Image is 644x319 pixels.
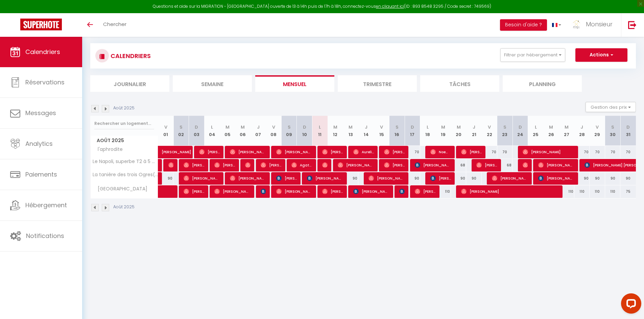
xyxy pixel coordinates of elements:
div: 70 [574,146,590,158]
abbr: D [519,124,522,130]
span: [PERSON_NAME] [184,159,204,171]
img: logout [628,21,637,29]
span: [PERSON_NAME] [384,145,405,158]
span: [PERSON_NAME] [322,159,327,171]
span: Calendriers [25,48,60,56]
span: Monsieur [586,20,613,28]
abbr: D [195,124,198,130]
th: 03 [189,116,205,146]
th: 28 [574,116,590,146]
abbr: M [549,124,553,130]
span: [PERSON_NAME] [261,185,266,198]
abbr: S [396,124,399,130]
abbr: J [473,124,475,130]
th: 06 [235,116,251,146]
span: [PERSON_NAME] [399,185,404,198]
div: 110 [590,185,605,198]
div: 70 [620,146,636,158]
abbr: V [164,124,167,130]
th: 30 [605,116,621,146]
th: 24 [512,116,528,146]
li: Mensuel [255,75,334,92]
span: Messages [25,109,56,117]
div: 110 [574,185,590,198]
span: [PERSON_NAME] [322,145,343,158]
span: Chercher [103,21,126,28]
span: Réservations [25,78,65,86]
a: ... Monsieur [566,13,621,37]
th: 10 [297,116,312,146]
span: [PERSON_NAME] [276,145,312,158]
th: 29 [590,116,605,146]
th: 11 [312,116,328,146]
span: [PERSON_NAME] [461,185,559,198]
abbr: V [596,124,599,130]
abbr: L [319,124,321,130]
button: Besoin d'aide ? [500,19,547,31]
span: [PERSON_NAME] [430,172,451,185]
th: 25 [528,116,544,146]
th: 08 [266,116,282,146]
abbr: D [411,124,414,130]
a: Chercher [98,13,132,37]
span: [PERSON_NAME] [476,159,497,171]
th: 19 [435,116,451,146]
span: [PERSON_NAME] [368,172,405,185]
span: Le Napoli, superbe T2 à 5 min du Futuroscope [92,159,159,164]
th: 15 [374,116,389,146]
th: 09 [281,116,297,146]
p: Août 2025 [113,204,135,210]
span: [PERSON_NAME] [PERSON_NAME] [415,185,435,198]
span: [PERSON_NAME] [245,159,250,171]
th: 13 [343,116,359,146]
th: 23 [497,116,513,146]
input: Rechercher un logement... [94,117,154,130]
div: 90 [574,172,590,185]
button: Gestion des prix [586,102,636,112]
th: 16 [389,116,405,146]
abbr: J [365,124,367,130]
abbr: S [503,124,506,130]
span: [PERSON_NAME] [384,159,405,171]
li: Planning [503,75,582,92]
abbr: M [441,124,445,130]
span: l'aphrodite [92,146,124,153]
span: [PERSON_NAME] [230,145,266,158]
th: 04 [204,116,220,146]
div: 90 [590,172,605,185]
li: Trimestre [338,75,417,92]
span: Aurelie Poll [353,145,374,158]
span: [PERSON_NAME] [492,172,528,185]
div: 68 [497,159,513,171]
div: 70 [482,146,497,158]
th: 26 [543,116,559,146]
iframe: LiveChat chat widget [616,291,644,319]
abbr: V [380,124,383,130]
button: Filtrer par hébergement [500,48,565,62]
abbr: L [535,124,537,130]
div: 70 [605,146,621,158]
span: [PERSON_NAME] [168,159,173,171]
div: 90 [620,172,636,185]
span: La tanière des trois Ogres(10 min du Futuroscope) [92,172,159,177]
abbr: M [333,124,337,130]
span: Paiements [25,170,57,179]
div: 90 [158,172,174,185]
th: 20 [451,116,467,146]
div: 70 [590,146,605,158]
li: Journalier [90,75,169,92]
span: [PERSON_NAME] [461,145,482,158]
span: [PERSON_NAME] [261,159,281,171]
span: [PERSON_NAME] Legourd'Hier [214,185,251,198]
abbr: M [457,124,461,130]
th: 05 [220,116,235,146]
span: Hébergement [25,201,67,209]
div: 90 [343,172,359,185]
abbr: S [288,124,291,130]
abbr: V [488,124,491,130]
div: 90 [466,172,482,185]
span: [PERSON_NAME] [538,159,574,171]
span: [PERSON_NAME] [307,172,343,185]
th: 14 [358,116,374,146]
th: 17 [405,116,420,146]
